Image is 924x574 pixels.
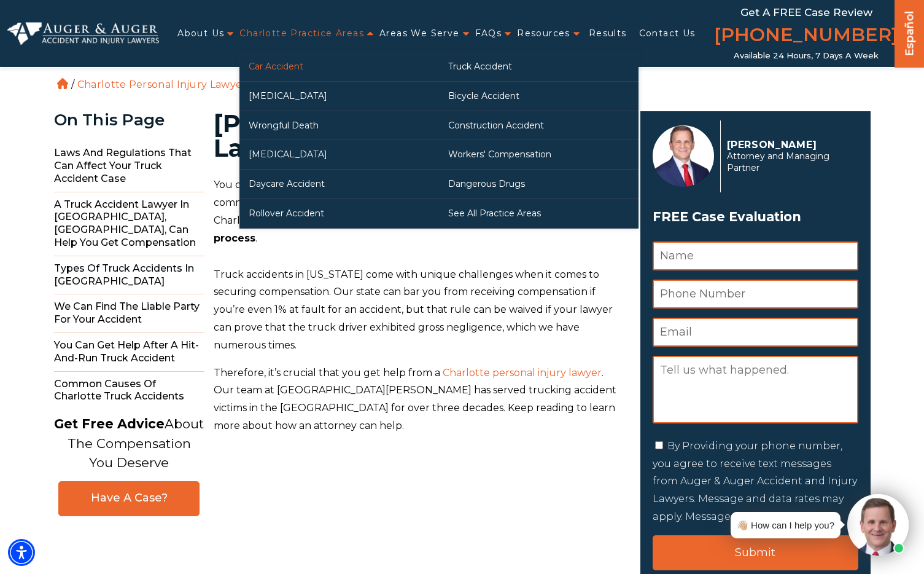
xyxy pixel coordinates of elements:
a: Contact Us [639,21,696,46]
input: Email [653,318,858,347]
div: Accessibility Menu [8,539,35,566]
a: See All Practice Areas [439,199,639,228]
b: assistance with the legal process [214,214,586,244]
span: Available 24 Hours, 7 Days a Week [734,51,879,61]
span: Truck accidents in [US_STATE] come with unique challenges when it comes to securing compensation.... [214,269,613,351]
a: Have A Case? [58,481,200,516]
span: Laws and Regulations that Can Affect Your Truck Accident Case [54,141,204,192]
a: Car Accident [239,52,439,81]
a: Truck Accident [439,52,639,81]
strong: Get Free Advice [54,416,165,431]
span: FREE Case Evaluation [653,205,858,229]
input: Phone Number [653,280,858,309]
span: Get a FREE Case Review [740,6,872,18]
span: . [255,232,257,244]
a: Home [57,78,68,89]
a: [PHONE_NUMBER] [714,22,898,51]
a: Daycare Accident [239,170,439,199]
img: Auger & Auger Accident and Injury Lawyers Logo [7,22,159,45]
a: Wrongful Death [239,111,439,140]
span: Therefore, it’s crucial that you get help from a [214,367,440,379]
a: Resources [517,21,570,46]
input: Submit [653,535,858,570]
span: You Can Get Help After a Hit-and-Run Truck Accident [54,333,204,372]
label: By Providing your phone number, you agree to receive text messages from Auger & Auger Accident an... [653,440,857,522]
a: Workers' Compensation [439,140,639,169]
span: Have A Case? [71,491,187,505]
div: On This Page [54,111,204,129]
a: Rollover Accident [239,199,439,228]
a: Charlotte Personal Injury Lawyer [77,79,247,90]
span: Types of Truck Accidents in [GEOGRAPHIC_DATA] [54,256,204,295]
span: A Truck Accident Lawyer in [GEOGRAPHIC_DATA], [GEOGRAPHIC_DATA], Can Help You Get Compensation [54,192,204,256]
a: [MEDICAL_DATA] [239,82,439,111]
a: Construction Accident [439,111,639,140]
a: [MEDICAL_DATA] [239,140,439,169]
input: Name [653,242,858,270]
a: Areas We Serve [379,21,460,46]
span: You can take immediate action to improve your situation after a collision with a commercial vehic... [214,179,609,226]
a: Results [589,21,627,46]
p: [PERSON_NAME] [727,139,852,151]
span: . Our team at [GEOGRAPHIC_DATA][PERSON_NAME] has served trucking accident victims in the [GEOGRAP... [214,367,616,431]
span: Attorney and Managing Partner [727,151,852,174]
a: Charlotte Practice Areas [239,21,364,46]
span: Common Causes of Charlotte Truck Accidents [54,372,204,410]
img: Intaker widget Avatar [847,494,909,556]
div: 👋🏼 How can I help you? [737,517,834,533]
h1: [PERSON_NAME] Accident Lawyer [214,111,626,160]
a: Bicycle Accident [439,82,639,111]
a: FAQs [475,21,502,46]
a: Charlotte personal injury lawyer [440,367,602,379]
a: About Us [177,21,224,46]
img: Herbert Auger [653,125,714,187]
span: We Can Find the Liable Party for Your Accident [54,294,204,333]
a: Dangerous Drugs [439,170,639,199]
p: About The Compensation You Deserve [54,414,204,473]
span: Charlotte personal injury lawyer [443,367,602,379]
